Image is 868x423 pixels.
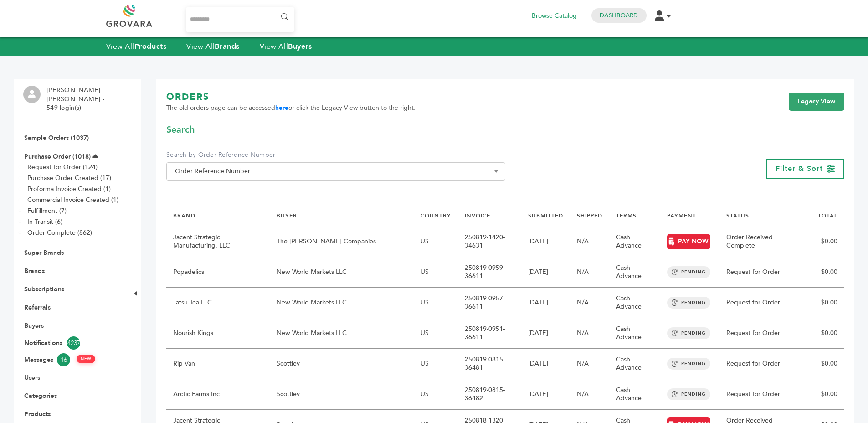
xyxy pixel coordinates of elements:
a: Super Brands [24,248,64,257]
strong: Buyers [288,41,312,52]
a: COUNTRY [421,212,451,219]
td: New World Markets LLC [270,257,414,288]
td: [DATE] [521,349,570,379]
a: View AllBuyers [260,41,312,52]
td: [DATE] [521,227,570,257]
a: Browse Catalog [532,11,577,21]
td: US [414,288,458,318]
td: Cash Advance [609,379,660,410]
a: Buyers [24,321,44,330]
td: Cash Advance [609,257,660,288]
td: Request for Order [719,257,798,288]
a: TERMS [616,212,637,219]
span: 16 [57,353,70,366]
td: US [414,227,458,257]
span: Order Reference Number [171,165,500,178]
span: PENDING [667,358,710,370]
td: Request for Order [719,288,798,318]
td: N/A [570,288,609,318]
td: 250819-0959-36611 [458,257,521,288]
span: Search [166,124,195,136]
td: Popadelics [166,257,270,288]
td: $0.00 [798,227,844,257]
a: Notifications4237 [24,336,117,350]
td: $0.00 [798,349,844,379]
td: 250819-0957-36611 [458,288,521,318]
td: US [414,257,458,288]
span: 4237 [67,336,80,350]
span: PENDING [667,266,710,278]
td: Cash Advance [609,288,660,318]
span: The old orders page can be accessed or click the Legacy View button to the right. [166,103,416,113]
a: Sample Orders (1037) [24,134,89,142]
a: Purchase Order (1018) [24,152,91,161]
td: [DATE] [521,379,570,410]
td: Scottlev [270,379,414,410]
td: US [414,318,458,349]
td: N/A [570,349,609,379]
a: View AllBrands [186,41,240,52]
a: here [275,103,288,112]
strong: Brands [215,41,239,52]
a: Dashboard [600,11,638,20]
span: PENDING [667,297,710,309]
a: Proforma Invoice Created (1) [27,185,111,193]
a: SUBMITTED [528,212,563,219]
td: 250819-0815-36482 [458,379,521,410]
a: Categories [24,392,57,400]
td: 250819-0815-36481 [458,349,521,379]
a: TOTAL [818,212,837,219]
td: [DATE] [521,288,570,318]
td: $0.00 [798,257,844,288]
td: $0.00 [798,379,844,410]
td: 250819-0951-36611 [458,318,521,349]
td: US [414,379,458,410]
td: N/A [570,257,609,288]
td: Cash Advance [609,349,660,379]
td: New World Markets LLC [270,318,414,349]
li: [PERSON_NAME] [PERSON_NAME] - 549 login(s) [46,86,125,113]
a: Fulfillment (7) [27,206,67,215]
td: Request for Order [719,349,798,379]
strong: Products [134,41,166,52]
a: Referrals [24,303,51,312]
td: Order Received Complete [719,227,798,257]
a: Request for Order (124) [27,163,98,171]
a: INVOICE [465,212,490,219]
a: BRAND [173,212,195,219]
td: N/A [570,227,609,257]
td: $0.00 [798,288,844,318]
td: Arctic Farms Inc [166,379,270,410]
a: STATUS [726,212,749,219]
input: Search... [186,7,294,32]
a: View AllProducts [106,41,167,52]
a: Users [24,373,40,382]
a: BUYER [277,212,297,219]
a: Brands [24,267,45,275]
td: N/A [570,318,609,349]
img: profile.png [23,86,41,103]
td: Rip Van [166,349,270,379]
td: Request for Order [719,379,798,410]
td: Request for Order [719,318,798,349]
h1: ORDERS [166,91,416,103]
td: Tatsu Tea LLC [166,288,270,318]
td: $0.00 [798,318,844,349]
a: Products [24,410,51,418]
td: Nourish Kings [166,318,270,349]
a: Messages16 NEW [24,353,117,366]
a: Commercial Invoice Created (1) [27,196,118,204]
td: [DATE] [521,257,570,288]
a: Subscriptions [24,285,64,294]
span: PENDING [667,327,710,339]
a: Order Complete (862) [27,228,92,237]
a: Legacy View [789,93,844,111]
span: PENDING [667,388,710,400]
span: NEW [77,355,95,363]
td: US [414,349,458,379]
span: Order Reference Number [166,162,505,181]
td: N/A [570,379,609,410]
td: [DATE] [521,318,570,349]
td: Scottlev [270,349,414,379]
a: SHIPPED [577,212,602,219]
